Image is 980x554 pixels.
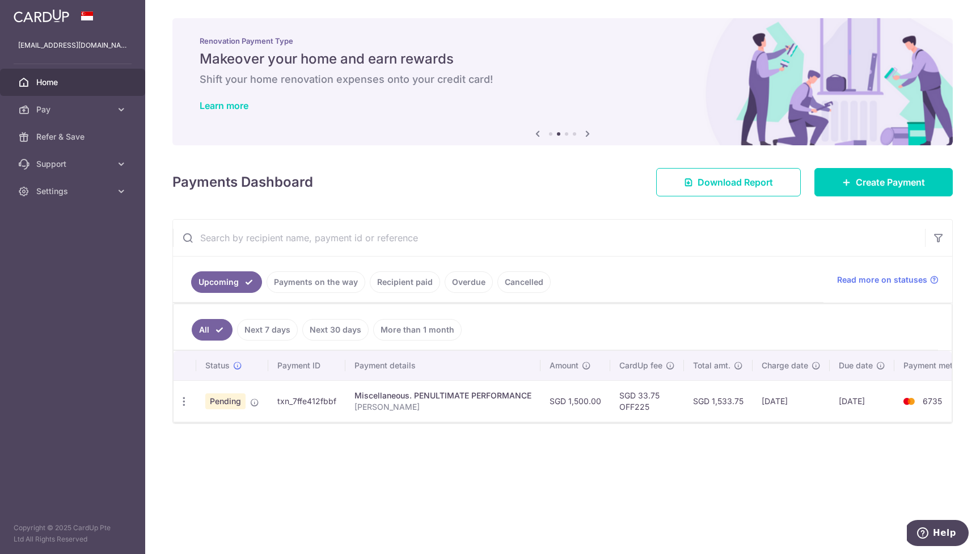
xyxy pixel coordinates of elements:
a: Cancelled [497,271,551,293]
th: Payment ID [268,351,345,380]
span: CardUp fee [619,360,662,371]
a: Recipient paid [370,271,440,293]
span: Total amt. [693,360,730,371]
a: All [192,319,233,341]
td: SGD 33.75 OFF225 [610,380,684,422]
iframe: Opens a widget where you can find more information [907,520,969,548]
span: Charge date [762,360,808,371]
span: Read more on statuses [837,274,927,286]
div: Miscellaneous. PENULTIMATE PERFORMANCE [354,390,531,401]
span: Amount [550,360,578,371]
h4: Payments Dashboard [172,172,313,192]
span: Support [36,158,111,170]
td: SGD 1,500.00 [540,380,610,422]
td: SGD 1,533.75 [684,380,753,422]
td: txn_7ffe412fbbf [268,380,345,422]
span: Download Report [698,175,773,189]
a: Next 7 days [237,319,298,341]
td: [DATE] [830,380,894,422]
a: Overdue [445,271,493,293]
img: CardUp [14,9,69,23]
span: Settings [36,186,111,197]
input: Search by recipient name, payment id or reference [173,220,925,256]
span: Pending [205,393,246,409]
img: Renovation banner [172,18,953,145]
h5: Makeover your home and earn rewards [200,50,926,68]
span: Refer & Save [36,131,111,142]
span: Home [36,77,111,88]
span: Pay [36,104,111,115]
p: Renovation Payment Type [200,36,926,45]
a: Learn more [200,100,248,111]
span: 6735 [923,396,942,406]
img: Bank Card [898,394,920,408]
span: Status [205,360,230,371]
td: [DATE] [753,380,830,422]
a: Upcoming [191,271,262,293]
th: Payment details [345,351,540,380]
a: Create Payment [814,168,953,196]
a: Payments on the way [267,271,365,293]
a: Next 30 days [302,319,369,341]
a: More than 1 month [373,319,462,341]
p: [PERSON_NAME] [354,401,531,413]
a: Read more on statuses [837,274,939,286]
span: Create Payment [856,175,925,189]
span: Due date [839,360,873,371]
a: Download Report [656,168,801,196]
p: [EMAIL_ADDRESS][DOMAIN_NAME] [18,40,127,51]
h6: Shift your home renovation expenses onto your credit card! [200,73,926,86]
